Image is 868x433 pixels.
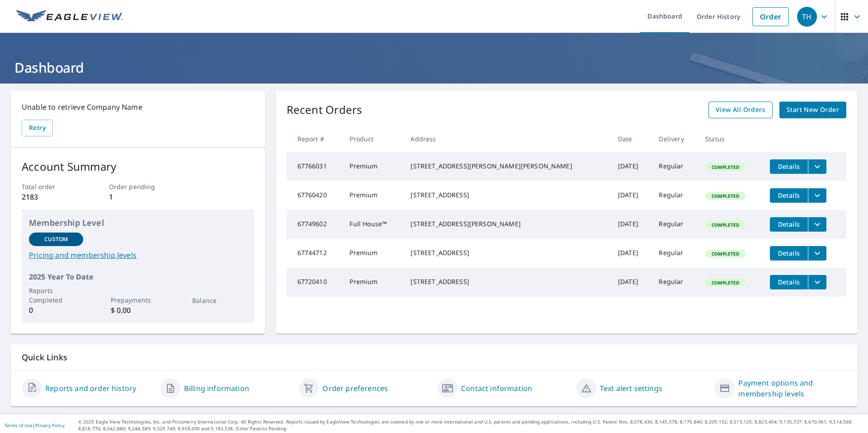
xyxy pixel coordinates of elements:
[342,152,403,181] td: Premium
[410,219,603,228] div: [STREET_ADDRESS][PERSON_NAME]
[11,58,857,77] h1: Dashboard
[403,126,610,152] th: Address
[342,181,403,210] td: Premium
[410,191,603,200] div: [STREET_ADDRESS]
[808,217,826,232] button: filesDropdownBtn-67749602
[322,383,388,394] a: Order preferences
[611,268,652,297] td: [DATE]
[611,181,652,210] td: [DATE]
[287,268,343,297] td: 67720410
[611,152,652,181] td: [DATE]
[78,419,863,432] p: © 2025 Eagle View Technologies, Inc. and Pictometry International Corp. All Rights Reserved. Repo...
[342,239,403,268] td: Premium
[410,162,603,171] div: [STREET_ADDRESS][PERSON_NAME][PERSON_NAME]
[651,152,698,181] td: Regular
[716,104,765,116] span: View All Orders
[808,159,826,174] button: filesDropdownBtn-67766031
[706,222,745,228] span: Completed
[287,181,343,210] td: 67760420
[184,383,249,394] a: Billing information
[342,126,403,152] th: Product
[706,251,745,257] span: Completed
[651,268,698,297] td: Regular
[287,126,343,152] th: Report #
[651,181,698,210] td: Regular
[35,422,65,428] a: Privacy Policy
[29,217,247,229] p: Membership Level
[770,275,808,289] button: detailsBtn-67720410
[111,295,165,305] p: Prepayments
[775,278,802,286] span: Details
[611,239,652,268] td: [DATE]
[770,246,808,261] button: detailsBtn-67744712
[22,158,254,175] p: Account Summary
[698,126,763,152] th: Status
[752,7,789,26] a: Order
[22,102,254,112] p: Unable to retrieve Company Name
[775,191,802,200] span: Details
[775,249,802,257] span: Details
[287,239,343,268] td: 67744712
[770,159,808,174] button: detailsBtn-67766031
[706,279,745,286] span: Completed
[29,305,83,316] p: 0
[5,422,33,428] a: Terms of Use
[808,188,826,203] button: filesDropdownBtn-67760420
[22,182,80,191] p: Total order
[287,210,343,239] td: 67749602
[29,122,46,134] span: Retry
[16,10,123,23] img: EV Logo
[22,352,846,363] p: Quick Links
[22,191,80,202] p: 2183
[611,126,652,152] th: Date
[738,377,846,399] a: Payment options and membership levels
[770,188,808,203] button: detailsBtn-67760420
[410,277,603,286] div: [STREET_ADDRESS]
[706,193,745,199] span: Completed
[787,104,839,116] span: Start New Order
[192,296,246,305] p: Balance
[111,305,165,316] p: $ 0.00
[342,210,403,239] td: Full House™
[5,423,65,428] p: |
[651,239,698,268] td: Regular
[775,162,802,171] span: Details
[29,271,247,282] p: 2025 Year To Date
[461,383,532,394] a: Contact information
[287,152,343,181] td: 67766031
[651,210,698,239] td: Regular
[775,220,802,228] span: Details
[45,383,136,394] a: Reports and order history
[29,286,83,305] p: Reports Completed
[29,250,247,261] a: Pricing and membership levels
[44,235,68,243] p: Custom
[109,182,167,191] p: Order pending
[808,275,826,289] button: filesDropdownBtn-67720410
[600,383,662,394] a: Text alert settings
[706,164,745,170] span: Completed
[770,217,808,232] button: detailsBtn-67749602
[651,126,698,152] th: Delivery
[287,102,363,118] p: Recent Orders
[342,268,403,297] td: Premium
[797,7,817,27] div: TH
[109,191,167,202] p: 1
[708,102,773,118] a: View All Orders
[410,248,603,257] div: [STREET_ADDRESS]
[22,120,53,136] button: Retry
[779,102,846,118] a: Start New Order
[808,246,826,261] button: filesDropdownBtn-67744712
[611,210,652,239] td: [DATE]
